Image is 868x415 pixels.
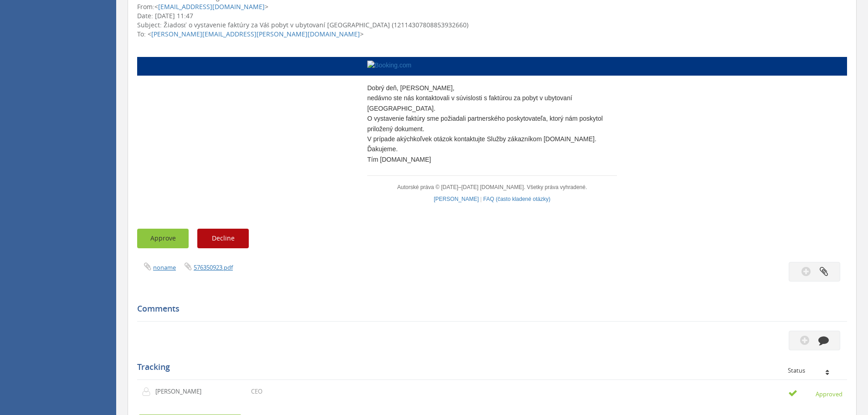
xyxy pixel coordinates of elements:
a: FAQ (často kladené otázky) [483,196,550,202]
button: Approve [137,229,189,248]
small: Approved [788,389,842,399]
p: [PERSON_NAME] [155,387,208,396]
a: 576350923.pdf [194,263,233,272]
img: Booking.com [367,61,436,72]
a: [PERSON_NAME][EMAIL_ADDRESS][PERSON_NAME][DOMAIN_NAME] [151,30,360,38]
a: [PERSON_NAME] [434,196,479,202]
div: Dobrý deň, [PERSON_NAME], nedávno ste nás kontaktovali v súvislosti s faktúrou za pobyt v ubytova... [360,83,624,172]
a: [EMAIL_ADDRESS][DOMAIN_NAME] [158,2,265,11]
span: | [480,196,482,202]
p: CEO [251,387,262,396]
button: Decline [197,229,249,248]
a: noname [153,263,176,272]
h5: Comments [137,304,840,313]
span: < > [154,2,268,11]
h5: Tracking [137,363,840,372]
div: Status [788,367,840,374]
p: Autorské práva © [DATE]–[DATE] [DOMAIN_NAME]. Všetky práva vyhradené. [367,183,617,191]
img: user-icon.png [142,387,155,396]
